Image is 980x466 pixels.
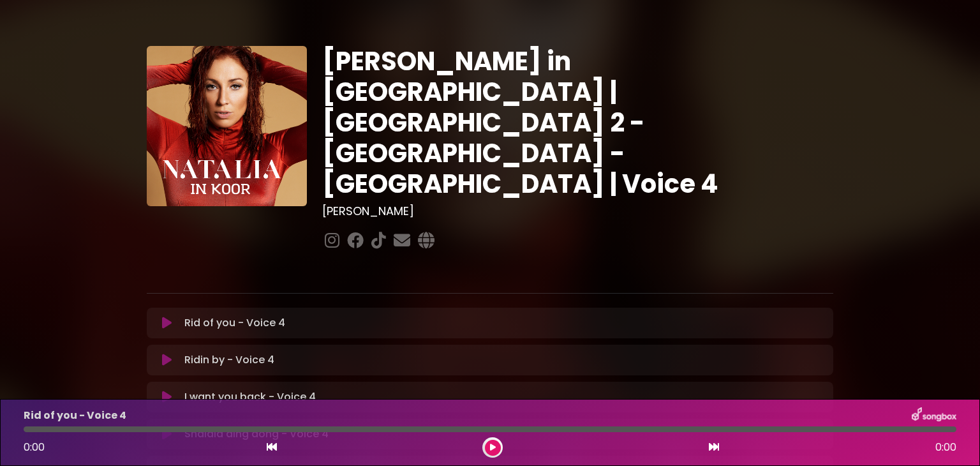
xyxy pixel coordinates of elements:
[322,46,833,199] h1: [PERSON_NAME] in [GEOGRAPHIC_DATA] | [GEOGRAPHIC_DATA] 2 - [GEOGRAPHIC_DATA] - [GEOGRAPHIC_DATA] ...
[935,440,956,455] span: 0:00
[24,408,126,423] p: Rid of you - Voice 4
[322,204,833,218] h3: [PERSON_NAME]
[184,315,285,331] p: Rid of you - Voice 4
[912,407,956,424] img: songbox-logo-white.png
[184,352,274,368] p: Ridin by - Voice 4
[184,389,316,405] p: I want you back - Voice 4
[147,46,307,206] img: YTVS25JmS9CLUqXqkEhs
[24,440,45,455] span: 0:00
